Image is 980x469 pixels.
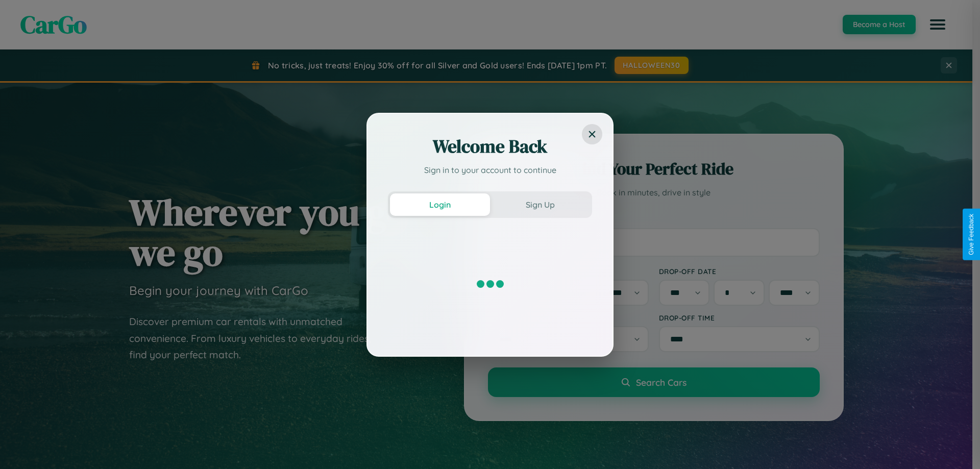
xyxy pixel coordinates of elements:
div: Give Feedback [968,214,975,255]
iframe: Intercom live chat [10,434,35,459]
button: Sign Up [490,193,590,216]
h2: Welcome Back [388,134,592,159]
button: Login [390,193,490,216]
p: Sign in to your account to continue [388,164,592,176]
